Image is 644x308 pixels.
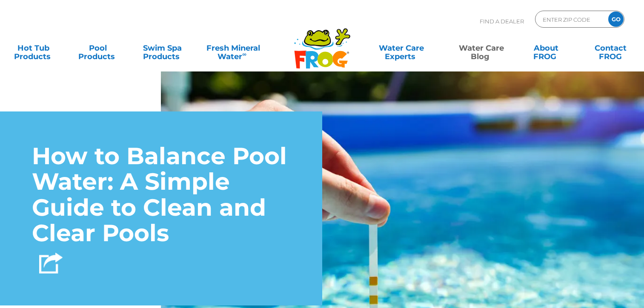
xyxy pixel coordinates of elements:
a: Water CareBlog [456,40,507,57]
a: Fresh MineralWater∞ [202,40,265,57]
img: Frog Products Logo [289,17,355,69]
h1: How to Balance Pool Water: A Simple Guide to Clean and Clear Pools [32,143,290,246]
sup: ∞ [242,51,246,57]
a: Swim SpaProducts [137,40,188,57]
a: ContactFROG [585,40,635,57]
img: Share [39,253,63,274]
p: Find A Dealer [480,11,524,32]
a: Water CareExperts [361,40,442,57]
a: PoolProducts [73,40,123,57]
a: Hot TubProducts [9,40,59,57]
input: GO [608,11,624,27]
a: AboutFROG [521,40,571,57]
